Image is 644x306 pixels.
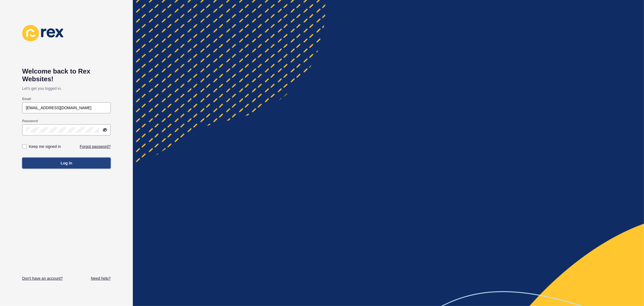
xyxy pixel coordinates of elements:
a: Need help? [91,276,111,281]
a: Forgot password? [80,144,111,149]
a: Don't have an account? [22,276,63,281]
h1: Welcome back to Rex Websites! [22,67,111,83]
p: Let's get you logged in. [22,83,111,94]
button: Log in [22,158,111,169]
label: Keep me signed in [29,144,61,149]
label: Email [22,97,31,101]
span: Log in [61,160,72,166]
input: e.g. name@company.com [26,105,107,111]
label: Password [22,119,38,123]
